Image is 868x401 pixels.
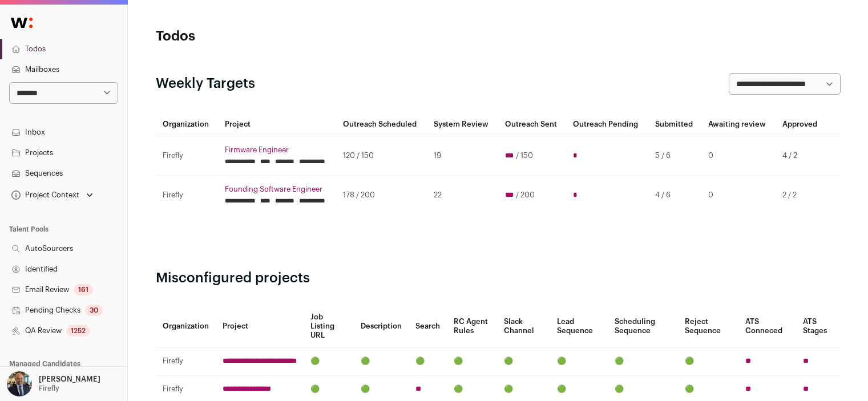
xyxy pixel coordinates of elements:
[648,113,702,136] th: Submitted
[7,371,32,396] img: 18202275-medium_jpg
[156,347,216,375] td: Firefly
[156,75,255,93] h2: Weekly Targets
[216,306,304,347] th: Project
[497,306,550,347] th: Slack Channel
[427,136,498,176] td: 19
[648,176,702,215] td: 4 / 6
[776,136,826,176] td: 4 / 2
[550,306,608,347] th: Lead Sequence
[39,384,59,393] p: Firefly
[66,325,90,337] div: 1252
[9,187,95,203] button: Open dropdown
[156,27,384,46] h1: Todos
[156,136,218,176] td: Firefly
[701,113,776,136] th: Awaiting review
[701,136,776,176] td: 0
[608,306,678,347] th: Scheduling Sequence
[85,305,103,316] div: 30
[550,347,608,375] td: 🟢
[336,176,427,215] td: 178 / 200
[39,375,100,384] p: [PERSON_NAME]
[156,269,841,287] h2: Misconfigured projects
[9,191,79,200] div: Project Context
[156,113,218,136] th: Organization
[304,347,354,375] td: 🟢
[225,145,330,155] a: Firmware Engineer
[354,306,409,347] th: Description
[648,136,702,176] td: 5 / 6
[5,371,103,396] button: Open dropdown
[447,306,497,347] th: RC Agent Rules
[156,176,218,215] td: Firefly
[566,113,648,136] th: Outreach Pending
[701,176,776,215] td: 0
[447,347,497,375] td: 🟢
[796,306,841,347] th: ATS Stages
[74,284,93,295] div: 161
[678,306,738,347] th: Reject Sequence
[409,347,447,375] td: 🟢
[156,306,216,347] th: Organization
[218,113,337,136] th: Project
[678,347,738,375] td: 🟢
[5,11,39,34] img: Wellfound
[516,151,533,160] span: / 150
[776,113,826,136] th: Approved
[497,347,550,375] td: 🟢
[427,113,498,136] th: System Review
[409,306,447,347] th: Search
[498,113,566,136] th: Outreach Sent
[738,306,796,347] th: ATS Conneced
[336,136,427,176] td: 120 / 150
[304,306,354,347] th: Job Listing URL
[427,176,498,215] td: 22
[608,347,678,375] td: 🟢
[354,347,409,375] td: 🟢
[225,185,330,194] a: Founding Software Engineer
[776,176,826,215] td: 2 / 2
[336,113,427,136] th: Outreach Scheduled
[516,191,535,200] span: / 200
